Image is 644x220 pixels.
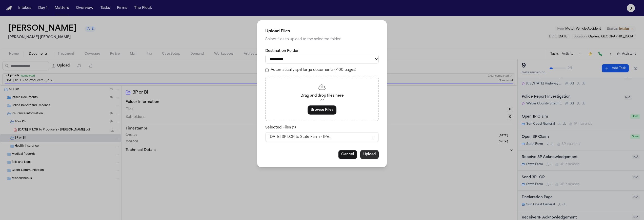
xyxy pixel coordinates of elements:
[338,150,357,159] button: Cancel
[265,49,379,54] label: Destination Folder
[360,150,379,159] button: Upload
[371,135,375,139] button: Remove 2025.08.20 - 3P LOR to State Farm - J. Aguirre.pdf
[265,28,379,34] h2: Upload Files
[272,93,372,98] p: Drag and drop files here
[269,135,332,140] span: [DATE] 3P LOR to State Farm - [PERSON_NAME].pdf
[271,68,356,73] label: Automatically split large documents (>100 pages)
[308,105,336,115] button: Browse Files
[265,36,379,42] p: Select files to upload to the selected folder.
[272,98,372,102] p: or
[265,125,379,130] p: Selected Files ( 1 )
